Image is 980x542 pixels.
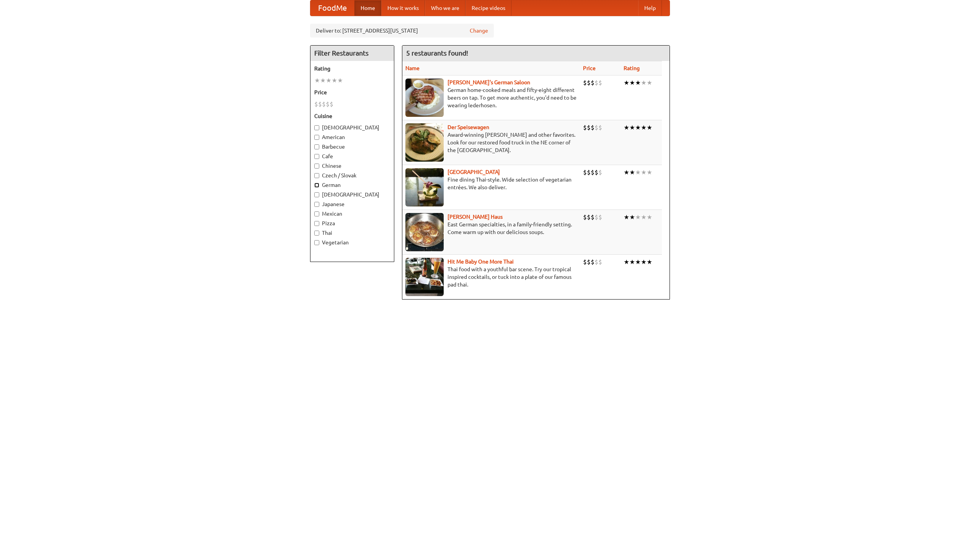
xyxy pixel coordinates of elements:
img: babythai.jpg [405,258,444,296]
li: $ [583,168,587,177]
a: Der Speisewagen [448,124,489,130]
input: Mexican [314,211,319,216]
li: ★ [635,123,641,132]
label: American [314,133,390,141]
li: ★ [641,168,647,177]
li: $ [587,123,591,132]
li: ★ [641,213,647,221]
li: ★ [624,79,629,87]
label: Barbecue [314,143,390,151]
h5: Price [314,88,390,96]
a: Change [470,27,488,34]
li: $ [591,213,595,221]
b: [PERSON_NAME]'s German Saloon [448,79,530,85]
li: ★ [647,213,652,221]
input: Czech / Slovak [314,173,319,178]
a: Home [354,0,381,16]
a: Rating [624,65,640,71]
img: satay.jpg [405,168,444,206]
p: German home-cooked meals and fifty-eight different beers on tap. To get more authentic, you'd nee... [405,86,577,109]
li: $ [587,258,591,266]
li: $ [591,258,595,266]
li: $ [598,258,602,266]
a: Price [583,65,596,71]
label: Vegetarian [314,239,390,246]
input: [DEMOGRAPHIC_DATA] [314,192,319,197]
input: [DEMOGRAPHIC_DATA] [314,125,319,130]
h4: Filter Restaurants [310,46,394,61]
li: $ [591,123,595,132]
input: Chinese [314,164,319,169]
img: speisewagen.jpg [405,123,444,162]
li: $ [322,100,326,108]
li: ★ [647,79,652,87]
input: Japanese [314,202,319,207]
li: ★ [647,258,652,266]
label: Thai [314,229,390,237]
li: $ [598,123,602,132]
label: Czech / Slovak [314,172,390,179]
li: $ [587,213,591,221]
label: [DEMOGRAPHIC_DATA] [314,124,390,131]
a: Hit Me Baby One More Thai [448,259,514,265]
li: $ [591,79,595,87]
li: $ [595,258,598,266]
li: ★ [337,76,343,85]
li: ★ [647,123,652,132]
li: ★ [320,76,326,85]
li: $ [595,123,598,132]
li: ★ [314,76,320,85]
li: ★ [641,258,647,266]
a: Help [638,0,662,16]
li: $ [595,213,598,221]
div: Deliver to: [STREET_ADDRESS][US_STATE] [310,24,494,38]
li: $ [587,168,591,177]
img: kohlhaus.jpg [405,213,444,251]
a: FoodMe [310,0,354,16]
a: [GEOGRAPHIC_DATA] [448,169,500,175]
li: $ [591,168,595,177]
input: Vegetarian [314,240,319,245]
label: Pizza [314,219,390,227]
li: $ [583,213,587,221]
li: ★ [624,258,629,266]
p: Fine dining Thai-style. Wide selection of vegetarian entrées. We also deliver. [405,176,577,191]
p: Award-winning [PERSON_NAME] and other favorites. Look for our restored food truck in the NE corne... [405,131,577,154]
li: ★ [629,258,635,266]
a: How it works [381,0,425,16]
li: $ [330,100,333,108]
label: Japanese [314,200,390,208]
p: East German specialties, in a family-friendly setting. Come warm up with our delicious soups. [405,221,577,236]
li: $ [583,258,587,266]
li: ★ [624,168,629,177]
a: Name [405,65,420,71]
input: Pizza [314,221,319,226]
label: Mexican [314,210,390,218]
label: [DEMOGRAPHIC_DATA] [314,191,390,198]
li: $ [595,168,598,177]
input: Thai [314,231,319,236]
li: $ [598,79,602,87]
p: Thai food with a youthful bar scene. Try our tropical inspired cocktails, or tuck into a plate of... [405,265,577,288]
label: Chinese [314,162,390,170]
li: $ [583,79,587,87]
li: $ [583,123,587,132]
input: Cafe [314,154,319,159]
li: ★ [635,213,641,221]
li: $ [326,100,330,108]
ng-pluralize: 5 restaurants found! [406,49,468,57]
li: ★ [629,213,635,221]
input: German [314,183,319,188]
a: Who we are [425,0,465,16]
li: ★ [635,79,641,87]
li: $ [314,100,318,108]
li: ★ [629,79,635,87]
h5: Cuisine [314,112,390,120]
li: $ [598,168,602,177]
a: [PERSON_NAME] Haus [448,214,503,220]
input: Barbecue [314,144,319,149]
